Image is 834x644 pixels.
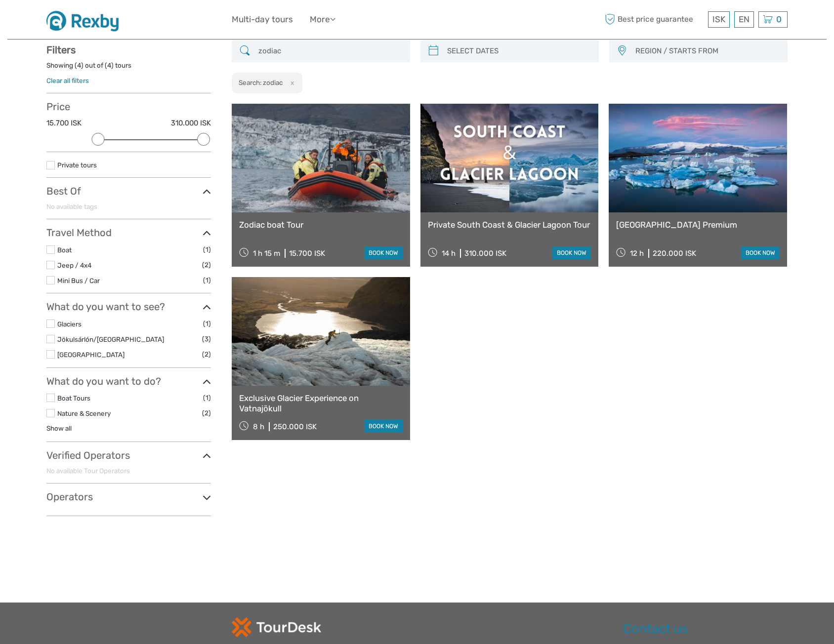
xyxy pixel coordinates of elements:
[46,301,211,313] h3: What do you want to see?
[46,227,211,239] h3: Travel Method
[46,424,72,432] a: Show all
[14,17,112,25] p: We're away right now. Please check back later!
[428,220,591,230] a: Private South Coast & Glacier Lagoon Tour
[284,78,297,88] button: x
[57,277,100,284] a: Mini Bus / Car
[57,394,90,402] a: Boat Tours
[46,375,211,387] h3: What do you want to do?
[253,249,280,258] span: 1 h 15 m
[77,61,81,70] label: 4
[552,246,591,259] a: book now
[202,333,211,345] span: (3)
[364,246,403,259] a: book now
[253,422,264,431] span: 8 h
[46,491,211,503] h3: Operators
[310,12,335,27] a: More
[202,407,211,419] span: (2)
[57,335,164,343] a: Jökulsárlón/[GEOGRAPHIC_DATA]
[623,621,788,637] h2: Contact us
[239,220,403,230] a: Zodiac boat Tour
[239,393,403,413] a: Exclusive Glacier Experience on Vatnajökull
[46,118,82,128] label: 15.700 ISK
[443,42,594,60] input: SELECT DATES
[203,244,211,255] span: (1)
[57,409,111,417] a: Nature & Scenery
[630,249,644,258] span: 12 h
[107,61,111,70] label: 4
[232,617,321,637] img: td-logo-white.png
[203,392,211,403] span: (1)
[203,318,211,329] span: (1)
[232,12,293,27] a: Multi-day tours
[202,259,211,271] span: (2)
[46,449,211,461] h3: Verified Operators
[442,249,456,258] span: 14 h
[712,14,725,24] span: ISK
[46,7,126,32] img: 1430-dd05a757-d8ed-48de-a814-6052a4ad6914_logo_small.jpg
[602,11,706,28] span: Best price guarantee
[734,11,754,28] div: EN
[364,420,403,433] a: book now
[57,246,72,254] a: Boat
[273,422,317,431] div: 250.000 ISK
[254,42,405,60] input: SEARCH
[203,275,211,286] span: (1)
[57,261,91,269] a: Jeep / 4x4
[631,43,783,59] button: REGION / STARTS FROM
[775,14,783,24] span: 0
[57,320,82,328] a: Glaciers
[57,161,97,169] a: Private tours
[202,349,211,360] span: (2)
[616,220,780,230] a: [GEOGRAPHIC_DATA] Premium
[239,79,283,86] h2: Search: zodiac
[57,351,125,359] a: [GEOGRAPHIC_DATA]
[653,249,696,258] div: 220.000 ISK
[46,77,89,84] a: Clear all filters
[464,249,506,258] div: 310.000 ISK
[46,467,130,475] span: No available Tour Operators
[46,61,211,76] div: Showing ( ) out of ( ) tours
[171,118,211,128] label: 310.000 ISK
[114,15,125,27] button: Open LiveChat chat widget
[289,249,325,258] div: 15.700 ISK
[46,185,211,197] h3: Best Of
[46,101,211,113] h3: Price
[46,202,97,210] span: No available tags
[46,44,76,56] strong: Filters
[741,246,780,259] a: book now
